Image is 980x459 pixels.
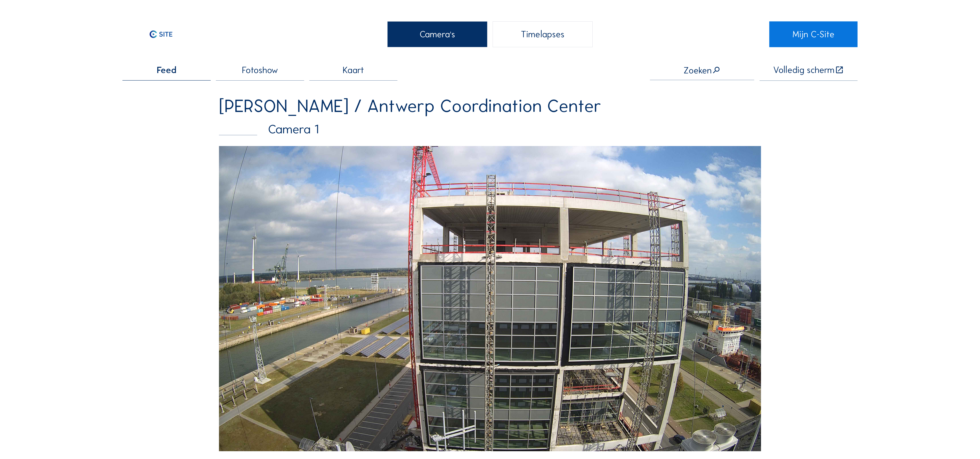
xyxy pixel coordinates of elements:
span: Kaart [343,66,364,75]
div: Timelapses [493,21,593,47]
div: Volledig scherm [773,65,834,75]
div: Camera's [387,21,487,47]
div: Camera 1 [219,123,761,135]
img: C-SITE Logo [122,21,199,47]
a: C-SITE Logo [122,21,211,47]
span: Feed [157,66,176,75]
div: [PERSON_NAME] / Antwerp Coordination Center [219,97,761,115]
a: Mijn C-Site [769,21,858,47]
div: Zoeken [684,66,721,75]
img: Image [219,146,761,451]
span: Fotoshow [242,66,278,75]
